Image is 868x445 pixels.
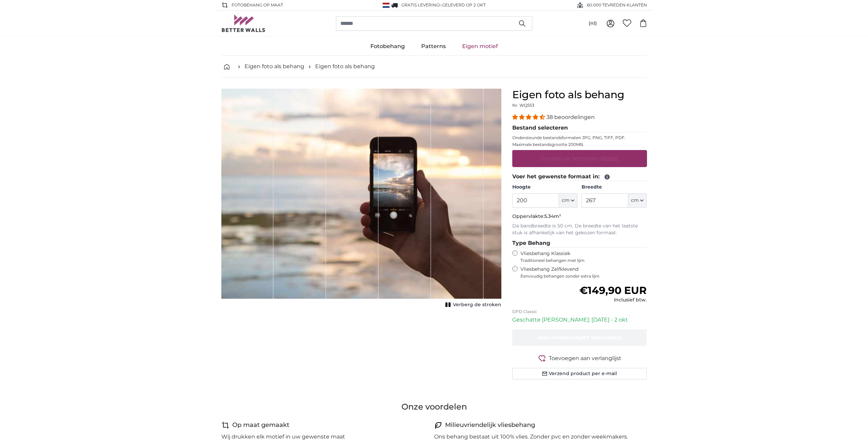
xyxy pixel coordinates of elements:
[221,56,647,78] nav: breadcrumbs
[538,334,621,341] span: Aan winkelwagen toevoegen
[582,184,647,191] label: Breedte
[512,103,534,108] span: Nr. WQ553
[512,316,647,324] p: Geschatte [PERSON_NAME]: [DATE] - 2 okt
[443,300,501,310] button: Verberg de stroken
[631,197,639,204] span: cm
[221,15,266,32] img: Betterwalls
[520,266,647,279] label: Vliesbehang Zelfklevend
[549,354,621,362] span: Toevoegen aan verlanglijst
[512,354,647,362] button: Toevoegen aan verlanglijst
[401,2,440,8] span: GRATIS levering!
[442,2,486,8] span: Geleverd op 2 okt
[544,213,561,219] span: 5.34m²
[562,197,570,204] span: cm
[440,2,486,8] span: -
[362,38,413,55] a: Fotobehang
[453,301,501,308] span: Verberg de stroken
[512,124,647,132] legend: Bestand selecteren
[583,17,602,30] button: (nl)
[512,89,647,101] h1: Eigen foto als behang
[221,433,345,441] p: Wij drukken elk motief in uw gewenste maat
[628,193,647,208] button: cm
[512,329,647,346] button: Aan winkelwagen toevoegen
[587,2,647,8] span: 60.000 TEVREDEN KLANTEN
[512,173,647,181] legend: Voer het gewenste formaat in:
[546,114,595,120] span: 38 beoordelingen
[232,420,289,430] h4: Op maat gemaakt
[520,250,634,263] label: Vliesbehang Klassiek
[221,89,501,310] div: 1 of 1
[413,38,454,55] a: Patterns
[454,38,506,55] a: Eigen motief
[512,135,647,140] p: Ondersteunde bestandsformaten JPG, PNG, TIFF, PDF.
[512,142,647,147] p: Maximale bestandsgrootte 200MB.
[383,3,389,8] img: Nederland
[579,297,647,303] div: Inclusief btw.
[512,368,647,380] button: Verzend product per e-mail
[512,184,577,191] label: Hoogte
[559,193,577,208] button: cm
[512,114,546,120] span: 4.34 stars
[221,401,647,412] h3: Onze voordelen
[512,309,647,314] p: DPD Classic
[434,433,628,441] p: Ons behang bestaat uit 100% vlies. Zonder pvc en zonder weekmakers.
[520,258,634,263] span: Traditioneel behangen met lijm
[445,420,535,430] h4: Milieuvriendelijk vliesbehang
[245,62,304,71] a: Eigen foto als behang
[579,284,647,297] span: €149,90 EUR
[315,62,375,71] a: Eigen foto als behang
[512,213,647,220] p: Oppervlakte:
[520,273,647,279] span: Eenvoudig behangen zonder extra lijm
[232,2,283,8] span: FOTOBEHANG OP MAAT
[512,223,647,236] p: De bandbreedte is 50 cm. De breedte van het laatste stuk is afhankelijk van het gekozen formaat.
[512,239,647,248] legend: Type Behang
